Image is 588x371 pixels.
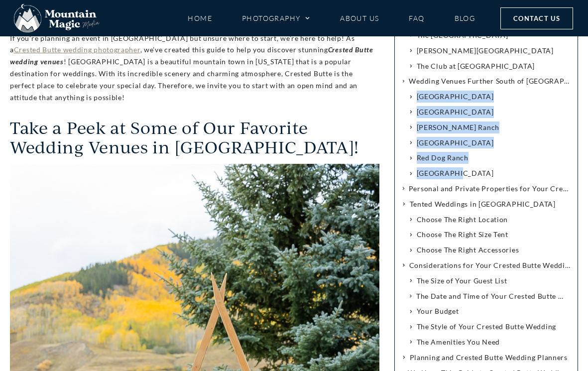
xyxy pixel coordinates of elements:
a: [GEOGRAPHIC_DATA] [417,91,494,103]
a: The Style of Your Crested Butte Wedding [417,321,556,333]
a: Planning and Crested Butte Wedding Planners [410,352,568,364]
a: The Club at [GEOGRAPHIC_DATA] [417,60,535,72]
a: Your Budget [417,305,459,317]
a: Wedding Venues Further South of [GEOGRAPHIC_DATA] [409,75,570,87]
nav: Menu [188,9,475,27]
a: Personal and Private Properties for Your Crested Butte Wedding [409,183,570,195]
a: Choose The Right Size Tent [417,229,508,241]
a: Red Dog Ranch [417,152,469,164]
a: Considerations for Your Crested Butte Wedding Venue [409,259,570,271]
a: Crested Butte wedding photographer [14,45,140,54]
a: Tented Weddings in [GEOGRAPHIC_DATA] [410,198,556,210]
a: Home [188,9,212,27]
a: [PERSON_NAME] Ranch [417,122,499,133]
a: Contact Us [500,7,573,29]
a: [PERSON_NAME][GEOGRAPHIC_DATA] [417,45,554,57]
a: [GEOGRAPHIC_DATA] [417,106,494,118]
img: Mountain Magic Media photography logo Crested Butte Photographer [14,4,100,33]
p: If you’re planning an event in [GEOGRAPHIC_DATA] but unsure where to start, we’re here to help! A... [10,32,379,104]
span: Contact Us [513,13,560,24]
a: [GEOGRAPHIC_DATA] [417,137,494,149]
a: Blog [455,9,475,27]
a: Choose The Right Accessories [417,244,519,256]
h2: Take a Peek at Some of Our Favorite Wedding Venues in [GEOGRAPHIC_DATA]! [10,118,379,156]
a: The Size of Your Guest List [417,275,507,287]
a: The Amenities You Need [417,336,500,348]
a: About Us [340,9,379,27]
a: The Date and Time of Your Crested Butte Wedding [416,290,570,302]
a: FAQ [409,9,424,27]
a: [GEOGRAPHIC_DATA] [417,167,494,179]
a: Choose The Right Location [417,214,508,226]
a: Photography [242,9,310,27]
